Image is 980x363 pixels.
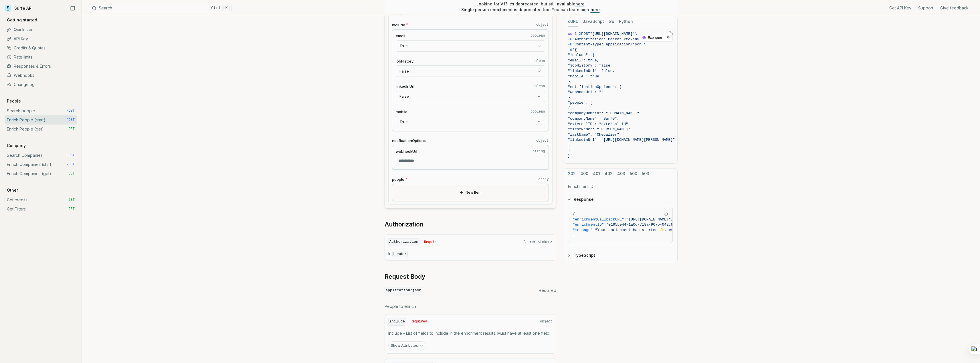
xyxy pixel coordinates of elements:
a: Surfe API [5,4,33,13]
span: -X [577,32,581,36]
span: "webhookUrl": "" [568,90,604,94]
code: boolean [530,59,545,63]
a: Search Companies POST [5,151,77,160]
span: email [396,33,405,39]
button: 500 [630,169,637,179]
span: -d [568,48,573,52]
code: object [536,139,549,143]
span: "companyName": "Surfe", [568,117,619,121]
span: "[URL][DOMAIN_NAME]" [626,217,671,222]
button: Go [609,16,614,27]
button: Response [563,192,677,207]
a: Rate limits [5,53,77,62]
span: "Your enrichment has started ✨, estimated time: 2 seconds." [595,228,729,232]
button: Python [619,16,633,27]
span: object [540,319,552,324]
span: : [604,222,606,227]
button: Copy Text [666,29,675,38]
a: Credits & Quotas [5,43,77,53]
p: People [5,98,23,104]
span: POST [66,109,75,113]
span: "enrichmentID" [573,222,604,227]
button: 403 [617,169,625,179]
p: Getting started [5,17,39,23]
a: Enrich Companies (start) POST [5,160,77,169]
span: ] [568,148,570,153]
button: Collapse Sidebar [68,4,77,13]
code: boolean [530,109,545,114]
span: \ [635,32,637,36]
span: : [593,228,595,232]
button: JavaScript [583,16,604,27]
span: "0195be44-1a0d-718a-967b-042c9d17ffd7" [606,222,691,227]
span: GET [68,171,75,176]
a: Request Body [385,273,425,281]
a: Support [918,5,933,11]
div: Response [563,207,677,248]
span: include [392,22,405,28]
span: "companyDomain": "[DOMAIN_NAME]", [568,111,642,115]
span: '{ [572,48,577,52]
a: Give feedback [940,5,969,11]
span: mobile [396,109,407,115]
span: "people": [ [568,101,593,105]
a: here [591,7,600,12]
span: Required [411,319,427,324]
span: "lastName": "Chevalier", [568,133,621,137]
p: Include - List of fields to include in the enrichment results. Must have at least one field. [388,330,553,336]
span: }' [568,154,573,158]
span: "linkedInUrl": false, [568,69,615,73]
span: { [568,106,570,110]
span: "message" [573,228,593,232]
code: array [538,177,549,182]
span: "externalID": "external-id", [568,122,630,126]
button: 401 [593,169,600,179]
code: boolean [530,33,545,38]
button: New Item [396,188,545,197]
span: "firstName": "[PERSON_NAME]", [568,127,633,131]
span: webhookUrl [396,149,417,154]
span: "[URL][DOMAIN_NAME]" [590,32,635,36]
span: : [624,217,626,222]
span: GET [68,198,75,202]
span: } [573,233,575,237]
span: POST [66,118,75,122]
button: 202 [568,169,576,179]
span: Required [424,240,441,244]
p: Other [5,187,20,193]
span: { [573,212,575,216]
code: string [532,149,545,154]
span: "email": true, [568,58,599,63]
a: Get Filters GET [5,204,77,214]
a: Get credits GET [5,195,77,204]
code: application/json [385,287,423,294]
a: Authorization [385,220,423,228]
p: People to enrich [385,304,556,309]
span: POST [66,162,75,167]
button: Show Attributes [388,341,426,350]
a: Quick start [5,25,77,34]
a: Responses & Errors [5,62,77,71]
span: POST [581,32,590,36]
span: "jobHistory": false, [568,63,613,68]
button: SearchCtrlK [89,3,232,13]
a: Enrich Companies (get) GET [5,169,77,178]
a: Get API Key [889,5,911,11]
p: Looking for V1? It’s deprecated, but still available . Single person enrichment is deprecated too... [461,1,601,13]
span: }, [568,95,573,100]
button: cURL [568,16,578,27]
span: "mobile": true [568,74,599,79]
code: header [392,251,408,257]
span: GET [68,127,75,131]
span: } [568,143,570,147]
span: "Authorization: Bearer <token>" [572,37,642,41]
span: "include": { [568,53,595,57]
kbd: Ctrl [209,5,223,11]
a: Enrich People (get) GET [5,125,77,134]
code: Authorization [388,238,419,246]
code: boolean [530,84,545,89]
span: linkedInUrl [396,84,414,89]
span: POST [66,153,75,158]
span: "notificationOptions": { [568,85,621,89]
span: -H [568,42,573,47]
